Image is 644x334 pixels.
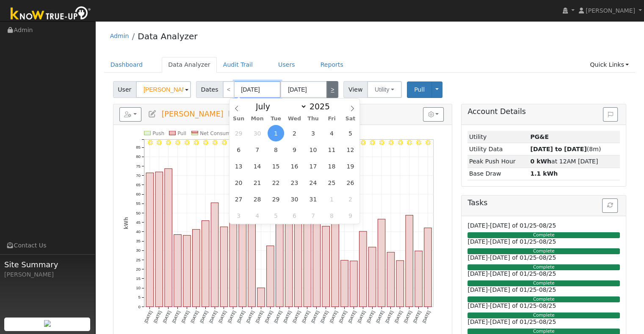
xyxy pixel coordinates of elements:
[4,259,91,270] span: Site Summary
[239,155,246,307] rect: onclick=""
[221,140,227,145] i: 7/09 - Clear
[165,169,172,307] rect: onclick=""
[212,140,217,145] i: 7/08 - Clear
[407,81,432,98] button: Pull
[268,141,284,158] span: July 8, 2025
[136,155,141,159] text: 80
[136,248,141,253] text: 30
[254,310,264,323] text: [DATE]
[304,116,323,122] span: Thu
[190,310,199,323] text: [DATE]
[136,145,141,149] text: 85
[268,125,284,141] span: July 1, 2025
[229,116,248,122] span: Sun
[217,57,259,73] a: Audit Trail
[155,172,163,307] rect: onclick=""
[166,140,171,145] i: 7/03 - Clear
[138,295,140,300] text: 5
[229,216,237,307] rect: onclick=""
[467,302,620,310] h6: [DATE]-[DATE] of 01/25-08/25
[268,191,284,207] span: July 29, 2025
[361,140,366,145] i: 7/24 - Clear
[301,310,311,323] text: [DATE]
[110,33,129,39] a: Admin
[342,191,359,207] span: August 2, 2025
[394,310,404,323] text: [DATE]
[285,116,304,122] span: Wed
[313,203,321,307] rect: onclick=""
[414,86,425,93] span: Pull
[257,288,265,307] rect: onclick=""
[305,158,321,174] span: July 17, 2025
[136,182,141,187] text: 65
[249,125,265,141] span: June 30, 2025
[4,270,91,279] div: [PERSON_NAME]
[530,146,586,152] strong: [DATE] to [DATE]
[307,102,337,111] input: Year
[6,5,95,24] img: Know True-Up
[329,310,338,323] text: [DATE]
[211,203,218,307] rect: onclick=""
[268,158,284,174] span: July 15, 2025
[223,81,235,98] a: <
[273,310,283,323] text: [DATE]
[347,310,357,323] text: [DATE]
[366,310,376,323] text: [DATE]
[136,285,141,290] text: 10
[230,125,247,141] span: June 29, 2025
[161,110,223,118] span: [PERSON_NAME]
[368,247,376,307] rect: onclick=""
[530,158,551,165] strong: 0 kWh
[357,310,366,323] text: [DATE]
[343,81,368,98] span: View
[407,140,412,145] i: 7/29 - Clear
[286,174,303,191] span: July 23, 2025
[342,141,359,158] span: July 12, 2025
[305,174,321,191] span: July 24, 2025
[530,170,558,177] strong: 1.1 kWh
[248,219,256,307] rect: onclick=""
[174,235,181,307] rect: onclick=""
[162,57,217,73] a: Data Analyzer
[384,310,394,323] text: [DATE]
[200,130,271,136] text: Net Consumption 1,399 kWh
[338,310,348,323] text: [DATE]
[248,116,267,122] span: Mon
[157,140,162,145] i: 7/02 - Clear
[396,261,404,307] rect: onclick=""
[286,207,303,224] span: August 6, 2025
[286,191,303,207] span: July 30, 2025
[138,31,197,41] a: Data Analyzer
[341,116,359,122] span: Sat
[286,158,303,174] span: July 16, 2025
[264,310,274,323] text: [DATE]
[467,286,620,293] h6: [DATE]-[DATE] of 01/25-08/25
[272,57,301,73] a: Users
[292,310,301,323] text: [DATE]
[230,191,247,207] span: July 27, 2025
[104,57,149,73] a: Dashboard
[602,198,618,213] button: Refresh
[180,310,190,323] text: [DATE]
[148,110,157,118] a: Edit User (36093)
[192,230,200,307] rect: onclick=""
[323,141,340,158] span: July 11, 2025
[294,217,302,307] rect: onclick=""
[136,201,141,206] text: 55
[230,174,247,191] span: July 20, 2025
[323,174,340,191] span: July 25, 2025
[136,267,141,272] text: 20
[323,191,340,207] span: August 1, 2025
[202,221,209,307] rect: onclick=""
[467,248,620,254] div: Complete
[332,223,339,307] rect: onclick=""
[123,217,129,229] text: kWh
[467,143,529,155] td: Utility Data
[412,310,422,323] text: [DATE]
[266,246,274,307] rect: onclick=""
[230,207,247,224] span: August 3, 2025
[230,141,247,158] span: July 6, 2025
[196,81,223,98] span: Dates
[249,158,265,174] span: July 14, 2025
[342,125,359,141] span: July 5, 2025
